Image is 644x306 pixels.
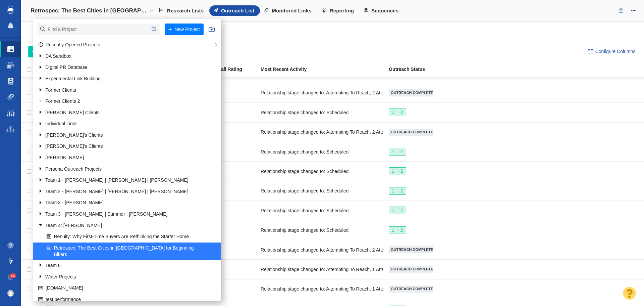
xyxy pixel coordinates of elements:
[37,283,207,294] a: [DOMAIN_NAME]
[155,5,209,16] a: Research Lists
[221,8,254,14] span: Outreach List
[36,261,207,271] a: Team 8
[28,46,72,57] button: Add People
[36,198,207,208] a: Team 3 - [PERSON_NAME]
[261,208,348,214] span: Relationship stage changed to: Scheduled
[7,290,14,297] img: d3895725eb174adcf95c2ff5092785ef
[261,149,348,155] span: Relationship stage changed to: Scheduled
[261,168,348,174] span: Relationship stage changed to: Scheduled
[36,175,207,186] a: Team 1 - [PERSON_NAME] | [PERSON_NAME] | [PERSON_NAME]
[371,8,398,14] span: Sequences
[210,67,260,72] div: Overall Rating
[36,141,207,152] a: [PERSON_NAME]'s Clients
[36,152,207,163] a: [PERSON_NAME]
[36,74,207,84] a: Experimental Link Building
[37,294,207,305] a: test performance
[209,5,260,16] a: Outreach List
[261,286,392,292] span: Relationship stage changed to: Attempting To Reach, 1 Attempt
[39,42,100,47] a: Recently Opened Projects
[260,5,317,16] a: Monitored Links
[31,7,148,14] h4: Retrospec: The Best Cities in [GEOGRAPHIC_DATA] for Beginning Bikers
[7,6,13,14] img: buzzstream_logo_iconsimple.png
[360,5,404,16] a: Sequences
[389,67,438,72] div: Outreach Status
[261,129,394,135] span: Relationship stage changed to: Attempting To Reach, 2 Attempts
[36,107,207,118] a: [PERSON_NAME] Clients
[261,67,388,72] div: Most Recent Activity
[28,24,81,39] div: Websites
[36,164,207,174] a: Persona Outreach Projects
[36,51,207,61] a: DA Sandbox
[261,90,394,96] span: Relationship stage changed to: Attempting To Reach, 2 Attempts
[45,232,207,242] a: Renuity: Why First-Time Buyers Are Rethinking the Starter Home
[36,62,207,73] a: Digital PR Database
[36,119,207,129] a: Individual Links
[38,24,160,35] input: Find a Project
[261,266,392,272] span: Relationship stage changed to: Attempting To Reach, 1 Attempt
[330,8,354,14] span: Reporting
[45,243,207,260] a: Retrospec: The Best Cities in [GEOGRAPHIC_DATA] for Beginning Bikers
[317,5,360,16] a: Reporting
[36,209,207,219] a: Team 3 - [PERSON_NAME] | Summer | [PERSON_NAME]
[261,247,394,253] span: Relationship stage changed to: Attempting To Reach, 2 Attempts
[584,46,639,57] button: Configure Columns
[595,48,636,55] span: Configure Columns
[261,188,348,194] span: Relationship stage changed to: Scheduled
[167,8,204,14] span: Research Lists
[272,8,312,14] span: Monitored Links
[261,110,348,116] span: Relationship stage changed to: Scheduled
[36,85,207,95] a: Former Clients
[210,67,260,73] a: Overall Rating
[36,186,207,197] a: Team 2 - [PERSON_NAME] | [PERSON_NAME] | [PERSON_NAME]
[36,220,207,231] a: Team 4: [PERSON_NAME]
[36,272,207,282] a: Writer Projects
[9,273,16,278] span: 24
[261,227,348,233] span: Relationship stage changed to: Scheduled
[36,130,207,140] a: [PERSON_NAME]'s Clients
[36,96,207,107] a: Former Clients 2
[165,24,204,35] button: New Project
